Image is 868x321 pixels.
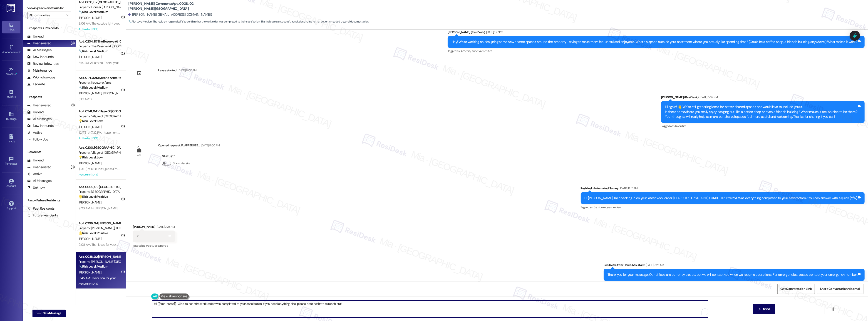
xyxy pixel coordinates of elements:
i:  [66,13,69,17]
div: [DATE] 7:25 AM [645,263,664,267]
span: Send [763,307,770,311]
i:  [758,307,761,311]
div: [DATE] 5:32 PM [698,95,718,100]
div: [PERSON_NAME] (ResiDesk) [448,30,865,36]
div: (8) [69,164,76,171]
div: (9) [69,40,76,47]
i:  [37,311,41,315]
span: • [16,94,16,98]
div: Unread [27,110,44,115]
div: Active [27,130,42,135]
a: Inbox [2,21,20,33]
div: Active [27,172,42,176]
div: Property: Village of [GEOGRAPHIC_DATA] [79,150,121,155]
strong: 🔧 Risk Level: Medium [79,10,108,14]
div: Property: [GEOGRAPHIC_DATA] [79,189,121,194]
span: [PERSON_NAME] [79,237,101,241]
button: New Message [32,310,66,317]
label: Show details [173,161,190,166]
div: Tagged as: [661,123,865,129]
div: [DATE] at 7:32 PM: I hope next time, if I know ahead of time I can take PTO. [79,130,175,135]
div: Apt. 0204, 10 The Reserve At [GEOGRAPHIC_DATA] [79,39,121,44]
div: [DATE] at 6:38 PM: I guess I 'm only repeating what I hear from others here in the community. It'... [79,167,449,171]
button: Send [753,304,775,314]
a: Templates • [2,155,20,167]
div: Apt. 0209, 04 [PERSON_NAME][GEOGRAPHIC_DATA] [79,221,121,226]
label: Viewing conversations for [27,5,71,12]
strong: 🌟 Risk Level: Positive [79,231,108,235]
div: [DATE] 7:25 AM [156,224,175,229]
div: Property: [PERSON_NAME][GEOGRAPHIC_DATA] [79,259,121,264]
img: ResiDesk Logo [7,4,16,12]
strong: 🔧 Risk Level: Medium [79,264,108,268]
div: 8:14 AM: All is fixed. Thank you! [79,61,119,65]
div: Unanswered [27,165,51,170]
a: Account [2,177,20,190]
div: Maintenance [27,68,52,73]
div: All Messages [27,178,52,183]
div: Past Residents [27,206,55,211]
a: Site Visit • [2,66,20,78]
span: • [17,161,18,165]
span: [PERSON_NAME] [79,91,103,95]
div: Archived on [DATE] [78,172,121,178]
b: [PERSON_NAME] Commons: Apt. 0038, 02 [PERSON_NAME][GEOGRAPHIC_DATA] [128,1,219,11]
div: Opened request: FLAPPER KEE... [158,143,220,149]
div: [DATE] 8:00 PM [200,143,220,148]
span: : The resident responded 'Y' to confirm that the work order was completed to their satisfaction. ... [128,19,369,24]
div: Hi [PERSON_NAME]! I'm checking in on your latest work order (FLAPPER KEEPS STKIN (PLUMBI..., ID: ... [585,196,858,201]
strong: 🔧 Risk Level: Medium [128,20,152,23]
div: [PERSON_NAME] [133,224,175,231]
div: Apt. 0009, 09 [GEOGRAPHIC_DATA] [79,185,121,189]
div: Residesk Automated Survey [581,186,865,192]
div: Unread [27,34,44,39]
span: Positive response [146,244,168,248]
span: Get Conversation Link [780,286,812,291]
span: New Message [42,311,61,316]
div: All Messages [27,48,52,53]
div: Hey! We’re working on designing some new shared spaces around the property—trying to make them fe... [451,40,857,44]
div: ResiDesk After Hours Assistant [604,263,865,269]
div: Property: [PERSON_NAME][GEOGRAPHIC_DATA] [79,226,121,231]
div: [DATE] 8:00 PM [177,68,197,73]
div: WO [137,153,141,158]
div: : C [162,153,191,160]
button: Share Conversation via email [817,284,863,294]
span: Service request review [594,205,621,209]
a: Insights • [2,88,20,100]
div: Apt. 0171, 02 Keystone Arms Rental Community [79,75,121,80]
span: Amenities [674,124,687,128]
div: Lease started [158,68,177,73]
div: Apt. 0038, 02 [PERSON_NAME][GEOGRAPHIC_DATA] [79,254,121,259]
div: Unanswered [27,41,51,46]
div: Property: The Reserve at [GEOGRAPHIC_DATA] [79,44,121,49]
span: • [16,72,17,75]
span: [PERSON_NAME] [79,55,101,59]
div: Archived on [DATE] [78,281,121,287]
div: Y [137,234,139,239]
b: Status [162,154,172,158]
button: Get Conversation Link [777,284,815,294]
div: Prospects [23,95,76,99]
strong: 💡 Risk Level: Low [79,155,103,159]
div: Escalate [27,82,45,87]
span: [PERSON_NAME] [79,200,101,204]
strong: 🔧 Risk Level: Medium [79,85,108,90]
strong: 💡 Risk Level: Low [79,119,103,123]
div: All Messages [27,117,52,121]
div: [DATE] 12:41 PM [618,186,637,191]
span: [PERSON_NAME] [79,270,101,274]
textarea: To enrich screen reader interactions, please activate Accessibility in Grammarly extension settings [152,301,708,318]
div: (1) [70,102,76,109]
div: 8:45 AM: Thank you for your message. Our offices are currently closed, but we will contact you wh... [79,276,320,280]
a: Leads [2,133,20,145]
div: Archived on [DATE] [78,26,121,32]
div: 9:20 AM: Hi [PERSON_NAME]! Thank you so much for the invite! Unfortunately, i wont be able to mak... [79,206,233,210]
div: Prospects + Residents [23,26,76,30]
div: Tagged as: [581,204,865,211]
input: All communities [29,12,64,19]
div: 9:06 AM: The outside light over the entryway is still out. I know they had trouble with it before... [79,21,248,25]
div: Unknown [27,185,47,190]
a: Buildings [2,110,20,123]
div: [DATE] 1:27 PM [485,30,503,35]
